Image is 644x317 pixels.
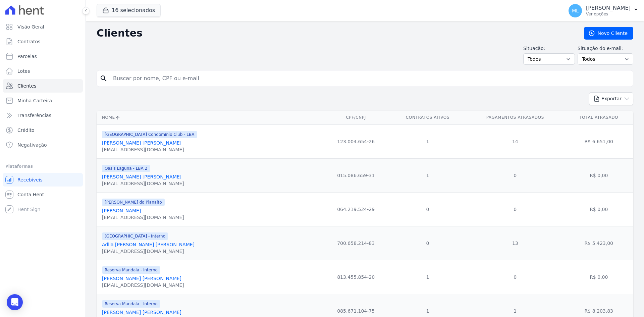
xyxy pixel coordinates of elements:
[466,226,564,260] td: 13
[109,72,630,85] input: Buscar por nome, CPF ou e-mail
[322,226,389,260] td: 700.658.214-83
[578,45,633,52] label: Situação do e-mail:
[565,124,633,158] td: R$ 6.651,00
[565,260,633,294] td: R$ 0,00
[17,83,36,89] span: Clientes
[3,20,83,34] a: Visão Geral
[17,53,37,60] span: Parcelas
[3,188,83,201] a: Conta Hent
[102,180,184,187] div: [EMAIL_ADDRESS][DOMAIN_NAME]
[3,35,83,48] a: Contratos
[102,165,150,172] span: Oasis Laguna - LBA 2
[102,214,184,221] div: [EMAIL_ADDRESS][DOMAIN_NAME]
[97,27,573,39] h2: Clientes
[389,260,466,294] td: 1
[322,192,389,226] td: 064.219.524-29
[102,140,181,146] a: [PERSON_NAME] [PERSON_NAME]
[17,68,30,74] span: Lotes
[17,97,52,104] span: Minha Carteira
[3,173,83,187] a: Recebíveis
[17,38,40,45] span: Contratos
[572,8,579,13] span: ML
[389,124,466,158] td: 1
[565,226,633,260] td: R$ 5.423,00
[523,45,575,52] label: Situação:
[3,109,83,122] a: Transferências
[7,294,23,310] div: Open Intercom Messenger
[102,266,160,274] span: Reserva Mandala - Interno
[466,192,564,226] td: 0
[586,11,631,17] p: Ver opções
[322,158,389,192] td: 015.086.659-31
[466,111,564,124] th: Pagamentos Atrasados
[3,138,83,152] a: Negativação
[102,131,197,138] span: [GEOGRAPHIC_DATA] Condomínio Club - LBA
[102,248,195,255] div: [EMAIL_ADDRESS][DOMAIN_NAME]
[102,232,168,240] span: [GEOGRAPHIC_DATA] - Interno
[389,226,466,260] td: 0
[3,79,83,93] a: Clientes
[589,92,633,105] button: Exportar
[17,23,44,30] span: Visão Geral
[97,111,322,124] th: Nome
[102,146,197,153] div: [EMAIL_ADDRESS][DOMAIN_NAME]
[97,4,161,17] button: 16 selecionados
[102,208,141,213] a: [PERSON_NAME]
[17,127,35,134] span: Crédito
[3,94,83,107] a: Minha Carteira
[3,64,83,78] a: Lotes
[389,111,466,124] th: Contratos Ativos
[565,111,633,124] th: Total Atrasado
[102,310,181,315] a: [PERSON_NAME] [PERSON_NAME]
[100,74,108,83] i: search
[5,162,80,170] div: Plataformas
[102,174,181,179] a: [PERSON_NAME] [PERSON_NAME]
[466,158,564,192] td: 0
[565,192,633,226] td: R$ 0,00
[586,5,631,11] p: [PERSON_NAME]
[389,158,466,192] td: 1
[102,199,165,206] span: [PERSON_NAME] do Planalto
[584,27,633,40] a: Novo Cliente
[102,276,181,281] a: [PERSON_NAME] [PERSON_NAME]
[466,260,564,294] td: 0
[102,242,195,247] a: Adlla [PERSON_NAME] [PERSON_NAME]
[3,123,83,137] a: Crédito
[563,1,644,20] button: ML [PERSON_NAME] Ver opções
[17,176,43,183] span: Recebíveis
[102,282,184,288] div: [EMAIL_ADDRESS][DOMAIN_NAME]
[565,158,633,192] td: R$ 0,00
[3,50,83,63] a: Parcelas
[102,300,160,308] span: Reserva Mandala - Interno
[322,260,389,294] td: 813.455.854-20
[17,142,47,148] span: Negativação
[389,192,466,226] td: 0
[17,191,44,198] span: Conta Hent
[322,124,389,158] td: 123.004.654-26
[322,111,389,124] th: CPF/CNPJ
[466,124,564,158] td: 14
[17,112,51,119] span: Transferências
